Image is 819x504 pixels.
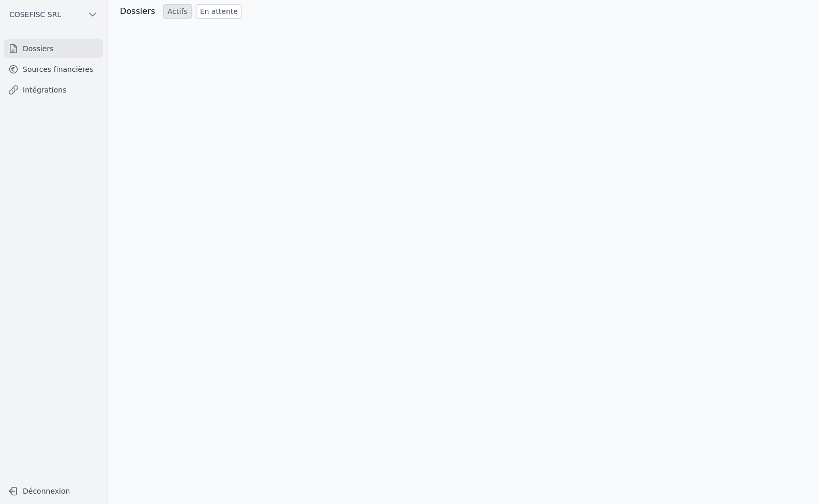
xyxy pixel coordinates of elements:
[4,39,103,58] a: Dossiers
[4,81,103,99] a: Intégrations
[4,483,103,499] button: Déconnexion
[163,4,192,19] a: Actifs
[196,4,242,19] a: En attente
[120,5,155,18] h3: Dossiers
[4,6,103,23] button: COSEFISC SRL
[9,9,61,20] span: COSEFISC SRL
[4,60,103,79] a: Sources financières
